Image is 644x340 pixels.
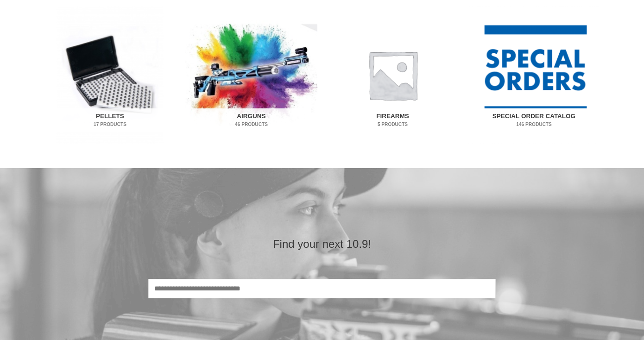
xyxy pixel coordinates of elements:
[51,121,170,128] mark: 17 Products
[468,6,600,144] a: Visit product category Special Order Catalog
[474,121,594,128] mark: 146 Products
[44,6,176,144] img: Pellets
[185,6,317,144] img: Airguns
[192,108,311,132] h2: Airguns
[327,6,459,144] a: Visit product category Firearms
[468,6,600,144] img: Special Order Catalog
[51,108,170,132] h2: Pellets
[474,108,594,132] h2: Special Order Catalog
[327,6,459,144] img: Firearms
[185,6,317,144] a: Visit product category Airguns
[333,121,453,128] mark: 5 Products
[148,237,496,251] h2: Find your next 10.9!
[333,108,453,132] h2: Firearms
[192,121,311,128] mark: 46 Products
[44,6,176,144] a: Visit product category Pellets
